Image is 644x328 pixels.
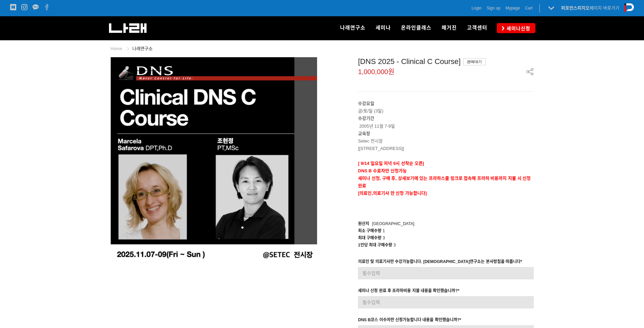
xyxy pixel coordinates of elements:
strong: 수강요일 [358,101,374,106]
strong: DNS B 수료자만 신청가능 [358,168,407,173]
strong: 세미나 신청, 구매 후, 상세보기에 있는 프라하스쿨 링크로 접속해 프라하 비용까지 지불 시 신청완료 [358,176,531,188]
a: 나래연구소 [335,16,371,40]
p: [[STREET_ADDRESS]] [358,145,534,152]
div: 판매대기 [463,58,486,65]
span: 온라인클래스 [401,25,431,31]
strong: 퍼포먼스피지오 [561,5,590,10]
a: 퍼포먼스피지오페이지 바로가기 [561,5,619,10]
div: [DNS 2025 - Clinical C Course] [358,57,534,66]
span: 3 [394,243,396,247]
strong: 수강기간 [358,116,374,121]
span: [GEOGRAPHIC_DATA] [372,221,414,226]
strong: [의료인,의료기사 만 신청 가능합니다] [358,191,427,196]
a: 매거진 [437,16,462,40]
p: Setec 전시장 [358,137,534,145]
span: 1 [383,228,385,233]
a: 세미나 [371,16,396,40]
div: DNS B코스 이수자만 신청가능합니다 내용을 확인했습니까? [358,316,461,325]
a: Cart [525,5,533,12]
span: 최소 구매수량 [358,228,381,233]
strong: 교육장 [358,131,370,136]
strong: [ 9/14 일요일 저녁 9시 선착순 오픈] [358,161,424,166]
span: 매거진 [442,25,457,31]
a: 고객센터 [462,16,492,40]
a: 세미나신청 [497,23,535,33]
div: 의료인 및 의료기사만 수강가능합니다. [DEMOGRAPHIC_DATA]연구소는 본사방침을 따릅니다 [358,258,522,267]
a: Home [111,46,123,51]
a: 나래연구소 [132,46,153,51]
span: 고객센터 [467,25,487,31]
a: Sign up [487,5,501,12]
span: 1인당 최대 구매수량 [358,243,392,247]
p: 2005년 11월 7-9일 [358,115,534,130]
span: 최대 구매수량 [358,236,381,240]
span: 원산지 [358,221,369,226]
span: 3 [383,236,385,240]
input: 필수입력 [358,296,534,308]
a: Login [472,5,482,12]
div: 세미나 신청 완료 후 프라하비용 지불 내용을 확인했습니까? [358,287,459,296]
span: 세미나 [376,25,391,31]
span: 나래연구소 [340,25,365,31]
span: 세미나신청 [505,25,530,32]
a: Mypage [506,5,520,12]
input: 필수입력 [358,267,534,279]
a: 온라인클래스 [396,16,437,40]
span: 1,000,000원 [358,68,394,75]
p: 금/토/일 (3일) [358,100,534,115]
